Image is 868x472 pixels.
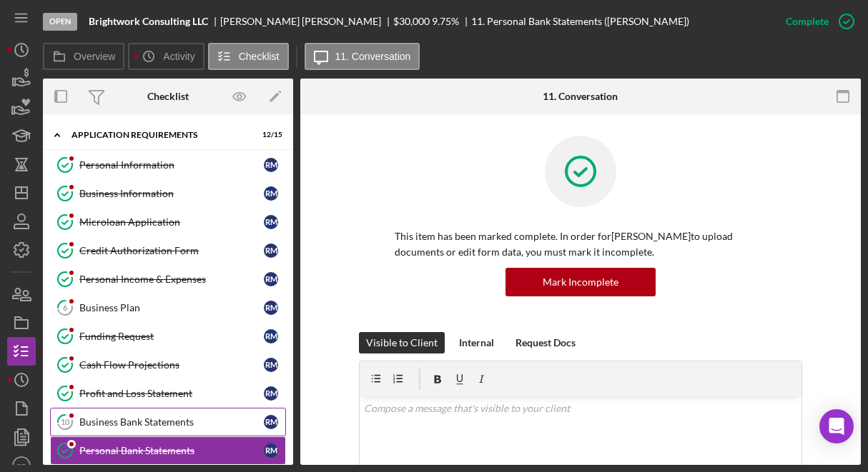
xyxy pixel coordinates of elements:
div: Business Plan [79,302,264,313]
div: Mark Incomplete [543,268,618,296]
button: Overview [43,43,124,70]
div: R M [264,243,278,258]
div: Open [43,13,77,31]
a: Funding RequestRM [50,322,286,351]
div: Request Docs [516,332,576,353]
div: R M [264,386,278,401]
div: Personal Information [79,159,264,171]
button: Checklist [208,43,289,70]
div: R M [264,215,278,229]
button: Complete [771,7,861,36]
div: APPLICATION REQUIREMENTS [71,131,247,139]
button: Mark Incomplete [505,268,656,296]
div: Visible to Client [366,332,438,353]
a: Microloan ApplicationRM [50,208,286,236]
div: Internal [459,332,494,353]
b: Brightwork Consulting LLC [89,16,208,27]
a: Cash Flow ProjectionsRM [50,351,286,379]
a: Personal Bank StatementsRM [50,436,286,465]
label: Checklist [239,51,280,62]
div: Microloan Application [79,216,264,228]
a: Business InformationRM [50,179,286,208]
text: PT [17,462,26,470]
tspan: 10 [61,417,70,426]
div: R M [264,272,278,286]
a: Personal InformationRM [50,151,286,179]
a: 10Business Bank StatementsRM [50,408,286,436]
div: Open Intercom Messenger [819,409,854,443]
a: Personal Income & ExpensesRM [50,265,286,293]
div: [PERSON_NAME] [PERSON_NAME] [220,16,393,27]
div: Profit and Loss Statement [79,388,264,399]
div: 9.75 % [432,16,459,27]
button: 11. Conversation [305,43,420,70]
div: R M [264,186,278,201]
a: Credit Authorization FormRM [50,236,286,265]
button: Request Docs [508,332,583,353]
button: Activity [128,43,204,70]
div: R M [264,158,278,172]
div: R M [264,358,278,372]
a: Profit and Loss StatementRM [50,379,286,408]
label: Overview [74,51,115,62]
a: 6Business PlanRM [50,293,286,322]
tspan: 6 [63,303,68,312]
div: Business Information [79,188,264,199]
label: 11. Conversation [335,51,411,62]
div: 12 / 15 [257,131,282,139]
button: Visible to Client [359,332,445,353]
div: R M [264,329,278,343]
div: Credit Authorization Form [79,245,264,256]
span: $30,000 [393,15,430,27]
div: Personal Income & Expenses [79,273,264,285]
div: 11. Conversation [543,91,618,102]
div: Checklist [147,91,189,102]
div: Complete [786,7,829,36]
button: Internal [452,332,501,353]
p: This item has been marked complete. In order for [PERSON_NAME] to upload documents or edit form d... [395,229,766,261]
div: Funding Request [79,331,264,342]
div: Personal Bank Statements [79,445,264,456]
div: R M [264,443,278,458]
div: Cash Flow Projections [79,359,264,371]
div: 11. Personal Bank Statements ([PERSON_NAME]) [471,16,689,27]
div: Business Bank Statements [79,416,264,428]
label: Activity [163,51,194,62]
div: R M [264,301,278,315]
div: R M [264,415,278,429]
